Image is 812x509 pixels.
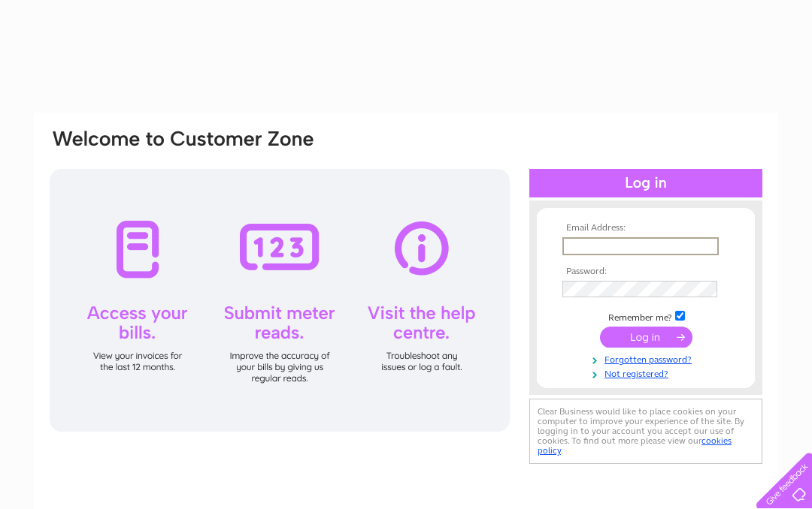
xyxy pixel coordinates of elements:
a: Not registered? [562,366,733,380]
div: Clear Business would like to place cookies on your computer to improve your experience of the sit... [529,399,762,464]
a: Forgotten password? [562,351,733,366]
th: Email Address: [559,223,733,233]
td: Remember me? [559,309,733,324]
input: Submit [600,327,692,348]
th: Password: [559,267,733,277]
a: cookies policy [538,435,732,456]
